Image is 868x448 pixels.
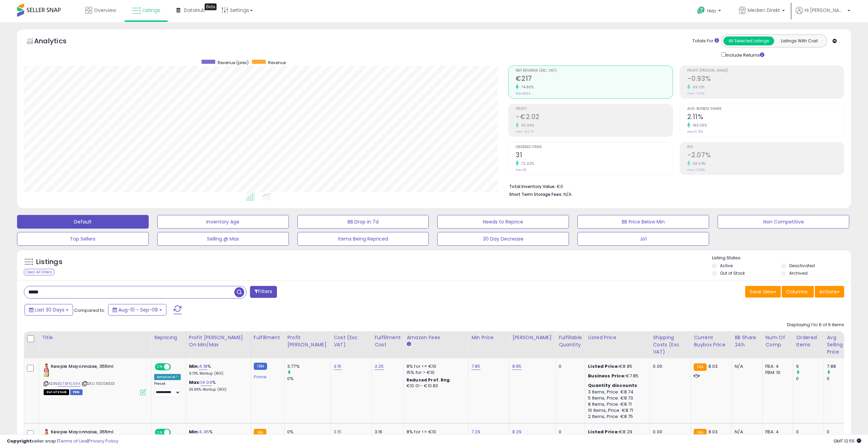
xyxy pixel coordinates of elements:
[519,123,534,128] small: 45.84%
[827,334,852,356] div: Avg Selling Price
[516,113,672,122] h2: -€2.02
[287,376,330,382] div: 0%
[516,145,672,149] span: Ordered Items
[407,377,451,383] b: Reduced Prof. Rng.
[51,363,134,372] b: Kewpie Mayonnaise, 355ml
[44,389,69,395] span: All listings that are currently out of stock and unavailable for purchase on Amazon
[516,69,672,73] span: Net Revenue (Exc. VAT)
[407,370,463,376] div: 15% for > €10
[34,36,80,47] h5: Analytics
[716,51,773,59] div: Include Returns
[189,379,201,386] b: Max:
[437,215,569,229] button: Needs to Reprice
[653,334,688,356] div: Shipping Costs (Exc. VAT)
[154,334,183,341] div: Repricing
[407,334,466,341] div: Amazon Fees
[88,438,118,444] a: Privacy Policy
[374,363,384,370] a: 3.25
[509,191,562,197] b: Short Term Storage Fees:
[287,334,328,348] div: Profit [PERSON_NAME]
[7,438,32,444] strong: Copyright
[827,363,854,370] div: 7.88
[588,389,645,395] div: 3 Items, Price: €8.74
[254,372,279,380] div: Prime
[218,60,249,66] span: Revenue (prev)
[588,382,637,389] b: Quantity discounts
[509,182,839,190] li: €0
[58,438,87,444] a: Terms of Use
[254,334,281,341] div: Fulfillment
[519,161,534,166] small: 72.22%
[437,232,569,246] button: 30 Day Decrease
[334,363,342,370] a: 3.15
[25,304,73,316] button: Last 30 Days
[708,363,718,370] span: 8.03
[189,379,246,392] div: %
[765,334,790,348] div: Num of Comp.
[156,364,164,370] span: ON
[720,270,745,276] label: Out of Stock
[512,363,522,370] a: 8.85
[687,145,844,149] span: ROI
[199,363,207,370] a: 4.18
[748,7,780,14] span: Medien Direkt
[815,286,844,298] button: Actions
[588,363,645,370] div: €8.85
[189,334,248,348] div: Profit [PERSON_NAME] on Min/Max
[189,387,246,392] p: 36.86% Markup (ROI)
[692,1,728,22] a: Help
[687,75,844,84] h2: -0.93%
[735,334,760,348] div: BB Share 24h.
[143,7,160,14] span: Listings
[559,334,582,348] div: Fulfillable Quantity
[268,60,286,66] span: Revenue
[707,8,716,14] span: Help
[250,286,277,298] button: Filters
[94,7,116,14] span: Overview
[157,215,289,229] button: Inventory Age
[782,286,814,298] button: Columns
[789,263,815,269] label: Deactivated
[588,382,645,389] div: :
[588,373,645,379] div: €7.85
[687,107,844,111] span: Avg. Buybox Share
[805,7,845,14] span: Hi [PERSON_NAME]
[687,130,703,134] small: Prev: 0.72%
[184,7,205,14] span: DataHub
[44,363,146,394] div: ASIN:
[35,306,64,313] span: Last 30 Days
[512,334,553,341] div: [PERSON_NAME]
[407,341,411,347] small: Amazon Fees.
[297,215,429,229] button: BB Drop in 7d
[154,374,181,380] div: Amazon AI *
[189,371,246,376] p: 9.73% Markup (ROI)
[687,151,844,160] h2: -2.07%
[516,75,672,84] h2: €217
[24,269,54,275] div: Clear All Filters
[720,263,733,269] label: Active
[588,407,645,414] div: 10 Items, Price: €8.71
[796,334,821,348] div: Ordered Items
[687,168,705,172] small: Prev: -6.58%
[559,363,580,370] div: 0
[74,307,105,314] span: Compared to:
[690,85,705,90] small: 69.10%
[796,363,824,370] div: 9
[58,381,80,387] a: B07BFKL99K
[588,373,626,379] b: Business Price:
[723,37,774,45] button: All Selected Listings
[516,107,672,111] span: Profit
[712,255,851,261] p: Listing States:
[170,364,181,370] span: OFF
[509,184,556,189] b: Total Inventory Value:
[471,334,506,341] div: Min Price
[786,288,808,295] span: Columns
[796,7,850,22] a: Hi [PERSON_NAME]
[653,363,686,370] div: 0.00
[588,414,645,420] div: 2 Items, Price: €8.75
[745,286,781,298] button: Save View
[588,395,645,401] div: 5 Items, Price: €8.73
[697,6,705,15] i: Get Help
[374,334,401,348] div: Fulfillment Cost
[692,38,719,44] div: Totals For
